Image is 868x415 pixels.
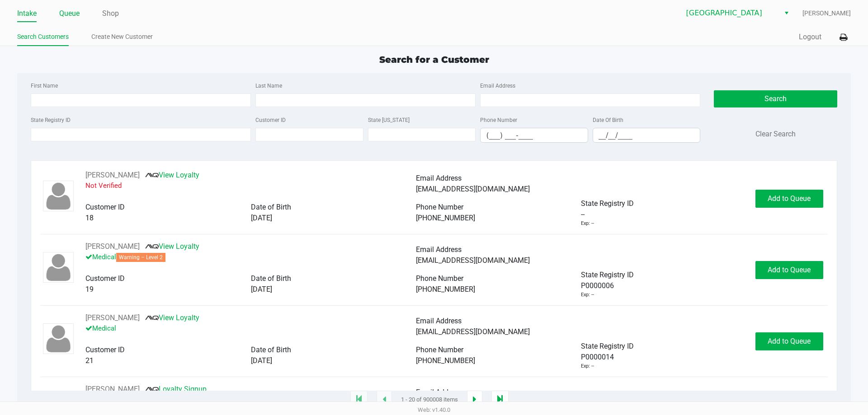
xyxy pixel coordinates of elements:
[401,395,458,404] span: 1 - 20 of 900008 items
[416,327,530,336] span: [EMAIL_ADDRESS][DOMAIN_NAME]
[755,332,823,350] button: Add to Queue
[467,391,482,409] app-submit-button: Next
[255,82,282,90] label: Last Name
[102,7,119,20] a: Shop
[31,82,58,90] label: First Name
[480,128,588,143] kendo-maskedtextbox: Format: (999) 999-9999
[768,337,811,345] span: Add to Queue
[368,116,410,124] label: State [US_STATE]
[714,90,837,107] button: Search
[85,323,416,334] p: Medical
[59,7,80,20] a: Queue
[251,214,272,222] span: [DATE]
[581,220,594,228] div: Exp: --
[31,116,71,124] label: State Registry ID
[145,313,199,322] a: View Loyalty
[416,345,463,354] span: Phone Number
[416,274,463,283] span: Phone Number
[581,199,634,208] span: State Registry ID
[418,406,450,413] span: Web: v1.40.0
[768,266,811,274] span: Add to Queue
[581,352,614,363] span: P0000014
[755,190,823,208] button: Add to Queue
[85,274,125,283] span: Customer ID
[416,174,462,182] span: Email Address
[85,312,140,323] button: See customer info
[251,203,291,211] span: Date of Birth
[85,203,125,211] span: Customer ID
[350,391,368,409] app-submit-button: Move to first page
[416,245,462,254] span: Email Address
[802,9,851,18] span: [PERSON_NAME]
[17,31,69,42] a: Search Customers
[416,356,475,365] span: [PHONE_NUMBER]
[251,274,291,283] span: Date of Birth
[581,291,594,299] div: Exp: --
[416,203,463,211] span: Phone Number
[581,209,585,220] span: --
[85,252,416,262] p: Medical
[480,82,515,90] label: Email Address
[581,342,634,350] span: State Registry ID
[251,356,272,365] span: [DATE]
[686,8,774,19] span: [GEOGRAPHIC_DATA]
[416,214,475,222] span: [PHONE_NUMBER]
[85,384,140,395] button: See customer info
[416,185,530,193] span: [EMAIL_ADDRESS][DOMAIN_NAME]
[416,317,462,325] span: Email Address
[481,128,588,142] input: Format: (999) 999-9999
[85,181,416,191] p: Not Verified
[85,241,140,252] button: See customer info
[377,391,392,409] app-submit-button: Previous
[145,171,199,179] a: View Loyalty
[85,214,94,222] span: 18
[593,128,701,143] kendo-maskedtextbox: Format: MM/DD/YYYY
[416,256,530,265] span: [EMAIL_ADDRESS][DOMAIN_NAME]
[85,170,140,181] button: See customer info
[85,345,125,354] span: Customer ID
[379,54,489,65] span: Search for a Customer
[799,32,821,42] button: Logout
[91,31,153,42] a: Create New Customer
[593,128,700,142] input: Format: MM/DD/YYYY
[780,5,793,21] button: Select
[251,285,272,294] span: [DATE]
[145,385,207,393] a: Loyalty Signup
[251,345,291,354] span: Date of Birth
[755,129,796,140] button: Clear Search
[755,261,823,279] button: Add to Queue
[581,363,594,370] div: Exp: --
[116,253,165,262] span: Warning – Level 2
[416,285,475,294] span: [PHONE_NUMBER]
[581,270,634,279] span: State Registry ID
[416,388,462,396] span: Email Address
[85,285,94,294] span: 19
[593,116,623,124] label: Date Of Birth
[145,242,199,251] a: View Loyalty
[17,7,37,20] a: Intake
[768,194,811,203] span: Add to Queue
[255,116,286,124] label: Customer ID
[491,391,509,409] app-submit-button: Move to last page
[480,116,517,124] label: Phone Number
[581,280,614,291] span: P0000006
[85,356,94,365] span: 21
